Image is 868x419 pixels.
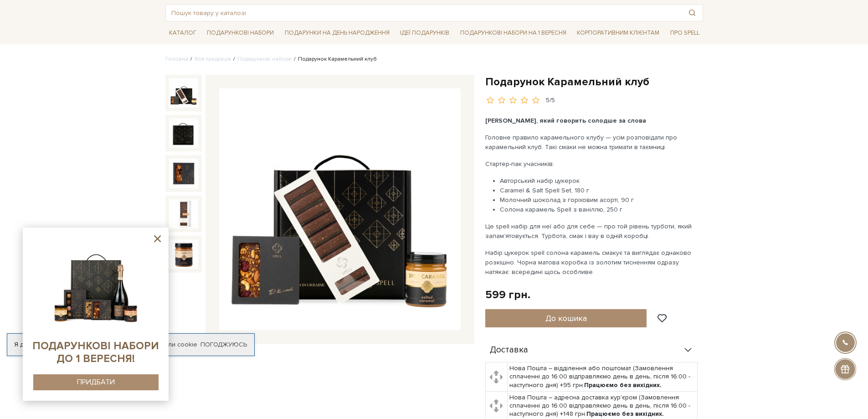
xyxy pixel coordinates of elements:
[169,199,198,228] img: Подарунок Карамельний клуб
[485,117,646,124] b: [PERSON_NAME], який говорить солодше за слова
[166,5,682,21] input: Пошук товару у каталозі
[546,96,555,105] div: 5/5
[292,55,377,63] li: Подарунок Карамельний клуб
[485,222,699,241] p: Це spell набір для неї або для себе — про той рівень турботи, який запам’ятовується. Турбота, сма...
[682,5,703,21] button: Пошук товару у каталозі
[667,26,703,40] a: Про Spell
[584,381,662,389] b: Працюємо без вихідних.
[169,239,198,269] img: Подарунок Карамельний клуб
[203,26,277,40] a: Подарункові набори
[169,159,198,188] img: Подарунок Карамельний клуб
[485,288,530,302] div: 599 грн.
[457,25,570,41] a: Подарункові набори на 1 Вересня
[485,75,703,89] h1: Подарунок Карамельний клуб
[500,195,699,205] li: Молочний шоколад з горіховим асорті, 90 г
[195,56,231,62] a: Вся продукція
[485,309,647,327] button: До кошика
[219,88,461,330] img: Подарунок Карамельний клуб
[165,56,188,62] a: Головна
[500,205,699,214] li: Солона карамель Spell з ваніллю, 250 г
[545,313,587,323] span: До кошика
[500,176,699,186] li: Авторський набір цукерок
[237,56,292,62] a: Подарункові набори
[169,78,198,108] img: Подарунок Карамельний клуб
[200,341,247,349] a: Погоджуюсь
[281,26,393,40] a: Подарунки на День народження
[485,133,699,152] p: Головне правило карамельного клубу — усім розповідати про карамельний клуб. Такі смаки не можна т...
[500,186,699,195] li: Caramel & Salt Spell Set, 180 г
[485,248,699,277] p: Набір цукерок spell солона карамель смакує та виглядає однаково розкішно. Чорна матова коробка із...
[485,159,699,169] p: Стартер-пак учасників:
[490,346,528,354] span: Доставка
[156,341,197,348] a: файли cookie
[396,26,453,40] a: Ідеї подарунків
[169,119,198,148] img: Подарунок Карамельний клуб
[165,26,200,40] a: Каталог
[7,341,254,349] div: Я дозволяю [DOMAIN_NAME] використовувати
[586,410,664,418] b: Працюємо без вихідних.
[508,362,698,392] td: Нова Пошта – відділення або поштомат (Замовлення сплаченні до 16:00 відправляємо день в день, піс...
[573,25,663,41] a: Корпоративним клієнтам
